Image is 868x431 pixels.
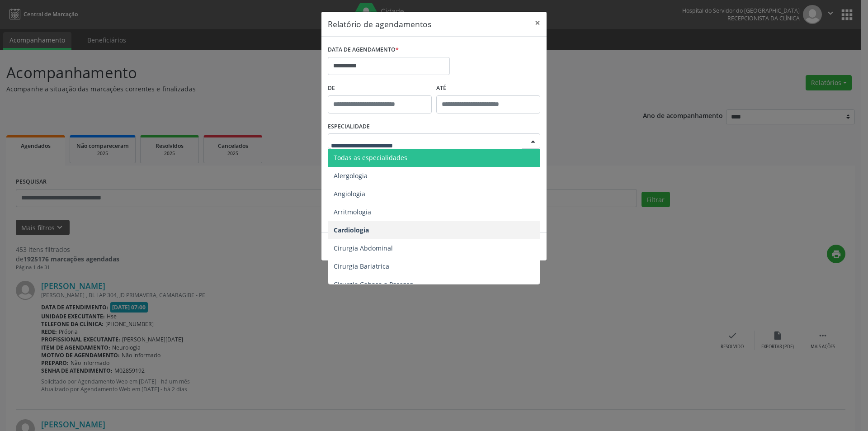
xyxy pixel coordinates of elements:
[334,153,407,162] span: Todas as especialidades
[328,43,399,57] label: DATA DE AGENDAMENTO
[334,171,368,180] span: Alergologia
[334,262,389,270] span: Cirurgia Bariatrica
[436,81,540,95] label: ATÉ
[528,12,547,34] button: Close
[334,208,371,216] span: Arritmologia
[334,226,369,234] span: Cardiologia
[334,189,365,198] span: Angiologia
[328,18,431,30] h5: Relatório de agendamentos
[334,280,413,289] span: Cirurgia Cabeça e Pescoço
[328,81,432,95] label: De
[334,244,393,252] span: Cirurgia Abdominal
[328,120,370,134] label: ESPECIALIDADE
